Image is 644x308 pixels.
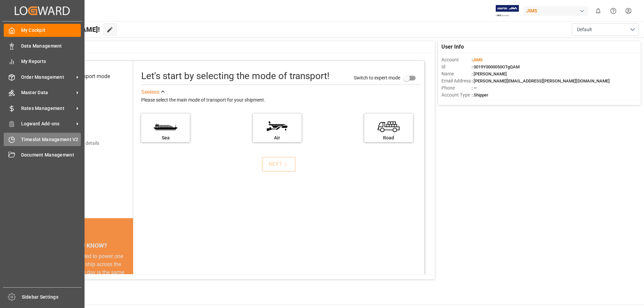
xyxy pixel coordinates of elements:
span: JIMS [473,57,483,62]
div: See less [141,88,159,96]
button: Help Center [606,3,621,18]
button: NEXT [262,157,296,172]
span: Data Management [21,43,81,50]
span: Switch to expert mode [354,75,400,80]
div: Road [368,134,410,141]
span: Id [441,63,472,70]
button: show 0 new notifications [591,3,606,18]
button: open menu [572,23,639,36]
a: Data Management [4,39,81,52]
div: NEXT [269,160,289,168]
span: Logward Add-ons [21,120,74,127]
span: Default [577,26,592,33]
span: Account Type [441,91,472,99]
span: My Cockpit [21,27,81,34]
span: Rates Management [21,105,74,112]
span: Email Address [441,77,472,84]
span: Order Management [21,74,74,81]
span: Name [441,70,472,77]
span: Master Data [21,89,74,96]
span: User Info [441,43,464,51]
span: : [PERSON_NAME][EMAIL_ADDRESS][PERSON_NAME][DOMAIN_NAME] [472,78,610,83]
div: The energy needed to power one large container ship across the ocean in a single day is the same ... [44,252,125,301]
img: Exertis%20JAM%20-%20Email%20Logo.jpg_1722504956.jpg [496,5,519,17]
a: My Cockpit [4,24,81,37]
span: : [472,57,483,62]
div: Sea [145,134,186,141]
span: Account [441,56,472,63]
div: Please select the main mode of transport for your shipment. [141,96,420,104]
span: Hello [PERSON_NAME]! [28,23,100,36]
div: DID YOU KNOW? [36,238,133,252]
a: Timeslot Management V2 [4,133,81,146]
span: Timeslot Management V2 [21,136,81,143]
div: Let's start by selecting the mode of transport! [141,69,329,83]
div: JIMS [524,6,588,16]
span: My Reports [21,58,81,65]
span: : 0019Y0000050OTgQAM [472,64,520,69]
span: : Shipper [472,93,488,98]
span: Phone [441,84,472,91]
span: Sidebar Settings [22,294,82,301]
button: JIMS [524,4,591,17]
div: Air [256,134,298,141]
span: : — [472,85,477,90]
span: : [PERSON_NAME] [472,71,507,76]
span: Document Management [21,151,81,159]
